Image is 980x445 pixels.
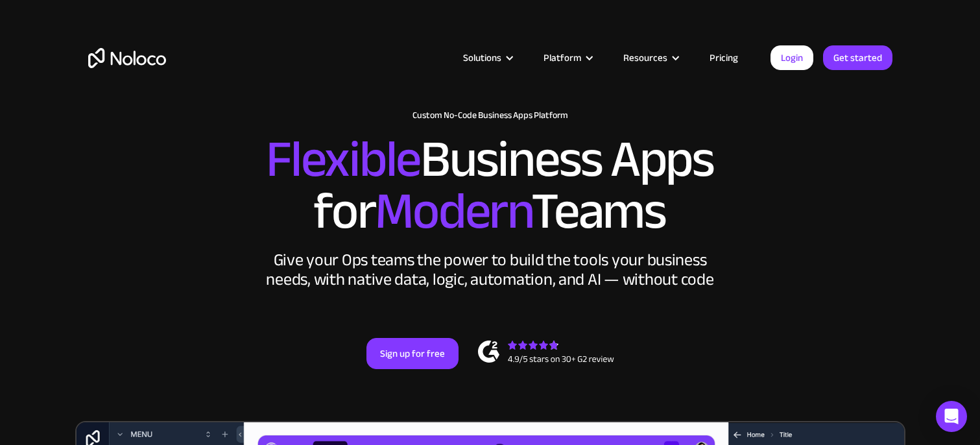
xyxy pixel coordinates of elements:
span: Flexible [266,111,420,208]
span: Modern [375,163,531,259]
div: Give your Ops teams the power to build the tools your business needs, with native data, logic, au... [263,250,717,289]
h2: Business Apps for Teams [88,134,892,237]
a: home [88,48,166,68]
div: Platform [527,49,607,66]
a: Sign up for free [366,338,459,369]
div: Resources [607,49,693,66]
div: Solutions [447,49,527,66]
a: Get started [823,45,892,70]
a: Login [771,45,813,70]
div: Platform [544,49,581,66]
div: Solutions [463,49,501,66]
a: Pricing [693,49,754,66]
div: Open Intercom Messenger [936,401,967,432]
div: Resources [623,49,667,66]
